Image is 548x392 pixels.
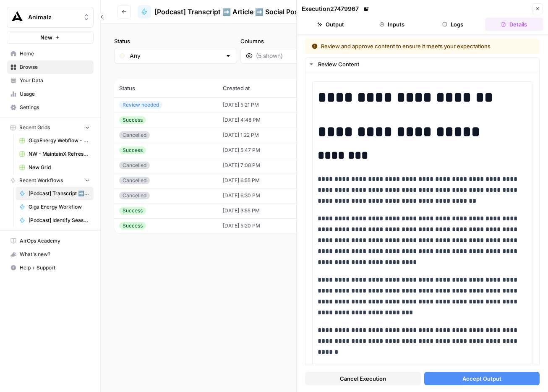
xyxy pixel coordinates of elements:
[363,18,421,31] button: Inputs
[7,74,94,87] a: Your Data
[218,143,311,158] td: [DATE] 5:47 PM
[7,261,94,274] button: Help + Support
[340,374,386,383] span: Cancel Execution
[28,13,79,21] span: Animalz
[20,50,90,57] span: Home
[29,190,90,197] span: [Podcast] Transcript ➡️ Article ➡️ Social Post
[119,177,150,184] div: Cancelled
[218,203,311,218] td: [DATE] 3:55 PM
[10,10,25,25] img: Animalz Logo
[305,372,421,385] button: Cancel Execution
[29,164,90,171] span: New Grid
[119,207,146,214] div: Success
[218,128,311,143] td: [DATE] 1:22 PM
[462,374,501,383] span: Accept Output
[130,52,222,60] input: Any
[29,217,90,224] span: [Podcast] Identify Season Quotes & Topics
[305,57,539,71] button: Review Content
[138,5,301,18] a: [Podcast] Transcript ➡️ Article ➡️ Social Post
[119,131,150,139] div: Cancelled
[20,90,90,98] span: Usage
[16,161,94,174] a: New Grid
[7,60,94,74] a: Browse
[114,37,237,45] label: Status
[20,237,90,245] span: AirOps Academy
[16,200,94,214] a: Giga Energy Workflow
[119,162,150,169] div: Cancelled
[20,63,90,71] span: Browse
[7,101,94,114] a: Settings
[218,218,311,233] td: [DATE] 5:20 PM
[114,64,535,79] span: (9 records)
[7,121,94,134] button: Recent Grids
[16,187,94,200] a: [Podcast] Transcript ➡️ Article ➡️ Social Post
[7,248,93,261] div: What's new?
[29,137,90,144] span: GigaEnergy Webflow - Shop Inventories
[318,60,534,68] div: Review Content
[302,5,371,13] div: Execution 27479967
[218,112,311,128] td: [DATE] 4:48 PM
[19,124,50,131] span: Recent Grids
[119,222,146,230] div: Success
[302,18,360,31] button: Output
[29,203,90,211] span: Giga Energy Workflow
[240,37,363,45] label: Columns
[19,177,63,184] span: Recent Workflows
[119,116,146,124] div: Success
[29,150,90,158] span: NW - MaintainX Refresh Workflow
[7,7,94,28] button: Workspace: Animalz
[7,174,94,187] button: Recent Workflows
[40,33,52,42] span: New
[114,79,218,97] th: Status
[7,87,94,101] a: Usage
[218,188,311,203] td: [DATE] 6:30 PM
[7,234,94,248] a: AirOps Academy
[424,372,540,385] button: Accept Output
[20,264,90,272] span: Help + Support
[20,77,90,84] span: Your Data
[218,79,311,97] th: Created at
[218,158,311,173] td: [DATE] 7:08 PM
[20,104,90,111] span: Settings
[16,134,94,147] a: GigaEnergy Webflow - Shop Inventories
[218,173,311,188] td: [DATE] 6:55 PM
[218,97,311,112] td: [DATE] 5:21 PM
[424,18,482,31] button: Logs
[7,248,94,261] button: What's new?
[16,147,94,161] a: NW - MaintainX Refresh Workflow
[312,42,512,50] div: Review and approve content to ensure it meets your expectations
[256,52,348,60] input: (5 shown)
[16,214,94,227] a: [Podcast] Identify Season Quotes & Topics
[7,31,94,44] button: New
[154,7,301,17] span: [Podcast] Transcript ➡️ Article ➡️ Social Post
[119,192,150,199] div: Cancelled
[7,47,94,60] a: Home
[119,101,162,109] div: Review needed
[119,146,146,154] div: Success
[485,18,543,31] button: Details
